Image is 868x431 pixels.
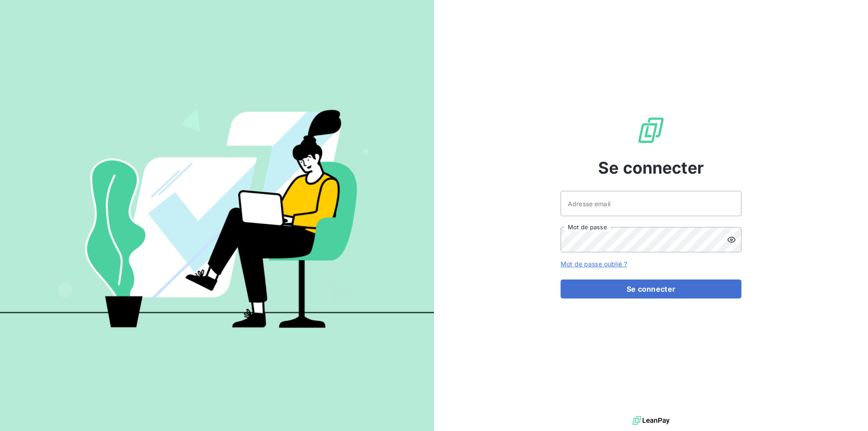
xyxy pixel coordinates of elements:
[598,156,704,180] span: Se connecter
[632,414,670,427] img: logo
[561,279,741,298] button: Se connecter
[561,191,741,216] input: placeholder
[637,116,665,145] img: Logo LeanPay
[561,260,627,268] a: Mot de passe oublié ?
